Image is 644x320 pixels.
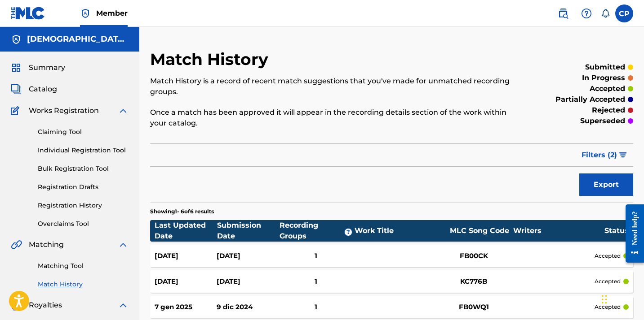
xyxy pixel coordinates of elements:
[355,225,446,236] div: Work Title
[11,84,57,95] a: CatalogCatalog
[29,239,64,250] span: Matching
[601,9,610,18] div: Notifications
[595,277,621,285] p: accepted
[38,164,129,173] a: Bulk Registration Tool
[619,197,644,271] iframe: Resource Center
[581,8,592,19] img: help
[217,220,280,242] div: Submission Date
[580,116,625,126] p: superseded
[592,105,625,116] p: rejected
[11,7,45,20] img: MLC Logo
[558,8,568,19] img: search
[11,239,22,250] img: Matching
[150,208,214,216] p: Showing 1 - 6 of 6 results
[38,201,129,210] a: Registration History
[599,277,644,320] iframe: Chat Widget
[582,150,617,160] span: Filters ( 2 )
[440,302,507,312] div: FB0WQ1
[11,62,22,73] img: Summary
[555,94,625,105] p: partially accepted
[11,105,22,116] img: Works Registration
[604,225,629,236] div: Status
[38,280,129,289] a: Match History
[155,277,217,287] div: [DATE]
[38,261,129,271] a: Matching Tool
[118,239,129,250] img: expand
[118,300,129,311] img: expand
[576,144,633,166] button: Filters (2)
[345,229,352,236] span: ?
[38,219,129,229] a: Overclaims Tool
[602,286,607,313] div: Trascina
[96,8,128,18] span: Member
[279,277,353,287] div: 1
[155,302,217,312] div: 7 gen 2025
[38,127,129,137] a: Claiming Tool
[150,107,522,129] p: Once a match has been approved it will appear in the recording details section of the work within...
[554,4,572,22] a: Public Search
[590,83,625,94] p: accepted
[29,84,57,95] span: Catalog
[11,84,22,95] img: Catalog
[446,225,513,236] div: MLC Song Code
[150,49,273,69] h2: Match History
[27,34,129,44] h5: Cristian Pellegrino
[80,8,91,19] img: Top Rightsholder
[38,146,129,155] a: Individual Registration Tool
[155,220,217,242] div: Last Updated Date
[619,152,627,158] img: filter
[595,303,621,311] p: accepted
[279,251,353,261] div: 1
[585,62,625,73] p: submitted
[615,4,633,22] div: User Menu
[150,76,522,97] p: Match History is a record of recent match suggestions that you've made for unmatched recording gr...
[29,62,65,73] span: Summary
[217,302,279,312] div: 9 dic 2024
[38,182,129,192] a: Registration Drafts
[440,277,507,287] div: KC776B
[217,277,279,287] div: [DATE]
[440,251,507,261] div: FB00CK
[217,251,279,261] div: [DATE]
[579,173,633,196] button: Export
[29,105,99,116] span: Works Registration
[11,34,22,45] img: Accounts
[513,225,604,236] div: Writers
[11,62,65,73] a: SummarySummary
[595,252,621,260] p: accepted
[279,302,353,312] div: 1
[582,73,625,83] p: in progress
[155,251,217,261] div: [DATE]
[118,105,129,116] img: expand
[280,220,355,242] div: Recording Groups
[599,277,644,320] div: Widget chat
[29,300,62,311] span: Royalties
[577,4,595,22] div: Help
